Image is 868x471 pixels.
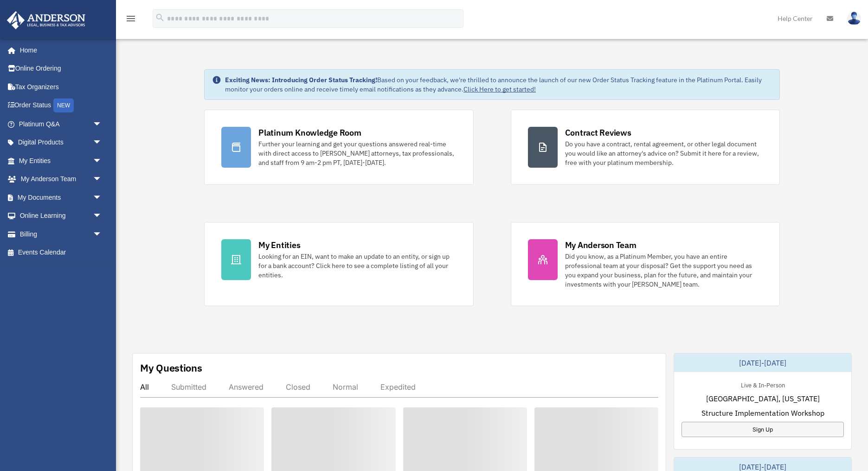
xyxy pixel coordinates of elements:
[93,170,111,189] span: arrow_drop_down
[225,75,772,94] div: Based on your feedback, we're thrilled to announce the launch of our new Order Status Tracking fe...
[258,139,456,167] div: Further your learning and get your questions answered real-time with direct access to [PERSON_NAM...
[125,16,136,24] a: menu
[511,110,780,185] a: Contract Reviews Do you have a contract, rental agreement, or other legal document you would like...
[286,382,310,392] div: Closed
[140,382,149,392] div: All
[6,115,116,133] a: Platinum Q&Aarrow_drop_down
[171,382,206,392] div: Submitted
[6,188,116,207] a: My Documentsarrow_drop_down
[511,222,780,306] a: My Anderson Team Did you know, as a Platinum Member, you have an entire professional team at your...
[463,85,536,93] a: Click Here to get started!
[4,11,88,29] img: Anderson Advisors Platinum Portal
[565,139,763,167] div: Do you have a contract, rental agreement, or other legal document you would like an attorney's ad...
[225,76,377,84] strong: Exciting News: Introducing Order Status Tracking!
[6,207,116,225] a: Online Learningarrow_drop_down
[701,407,824,419] span: Structure Implementation Workshop
[93,133,111,152] span: arrow_drop_down
[733,379,792,389] div: Live & In-Person
[258,252,456,280] div: Looking for an EIN, want to make an update to an entity, or sign up for a bank account? Click her...
[6,59,116,78] a: Online Ordering
[204,110,473,185] a: Platinum Knowledge Room Further your learning and get your questions answered real-time with dire...
[333,382,358,392] div: Normal
[6,78,116,96] a: Tax Organizers
[204,222,473,306] a: My Entities Looking for an EIN, want to make an update to an entity, or sign up for a bank accoun...
[380,382,416,392] div: Expedited
[706,393,820,404] span: [GEOGRAPHIC_DATA], [US_STATE]
[565,252,763,289] div: Did you know, as a Platinum Member, you have an entire professional team at your disposal? Get th...
[6,133,116,152] a: Digital Productsarrow_drop_down
[6,225,116,243] a: Billingarrow_drop_down
[93,151,111,170] span: arrow_drop_down
[6,243,116,262] a: Events Calendar
[565,127,631,138] div: Contract Reviews
[155,13,165,23] i: search
[93,188,111,207] span: arrow_drop_down
[565,239,637,251] div: My Anderson Team
[6,151,116,170] a: My Entitiesarrow_drop_down
[93,115,111,134] span: arrow_drop_down
[93,225,111,244] span: arrow_drop_down
[847,12,861,25] img: User Pic
[258,239,300,251] div: My Entities
[674,353,851,372] div: [DATE]-[DATE]
[6,170,116,189] a: My Anderson Teamarrow_drop_down
[53,98,74,112] div: NEW
[6,41,111,59] a: Home
[140,361,202,375] div: My Questions
[93,207,111,226] span: arrow_drop_down
[682,422,844,437] a: Sign Up
[258,127,361,138] div: Platinum Knowledge Room
[229,382,264,392] div: Answered
[125,13,136,24] i: menu
[6,96,116,115] a: Order StatusNEW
